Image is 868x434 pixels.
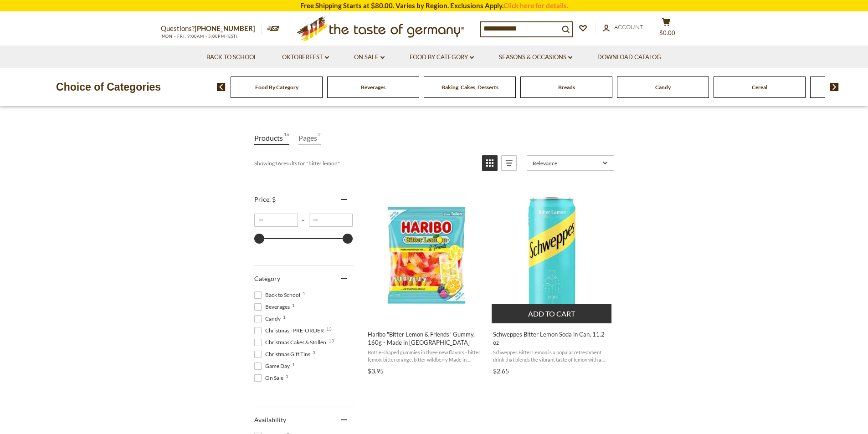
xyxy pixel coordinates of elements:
[298,132,321,145] a: View Pages Tab
[217,83,226,91] img: previous arrow
[254,350,313,358] span: Christmas Gift Tins
[329,338,334,343] span: 13
[354,52,385,62] a: On Sale
[254,416,286,424] span: Availability
[298,217,309,224] span: –
[254,275,280,282] span: Category
[501,155,517,171] a: View list mode
[558,84,575,91] a: Breads
[284,132,289,144] span: 16
[283,315,286,319] span: 1
[482,155,498,171] a: View grid mode
[254,303,293,311] span: Beverages
[492,195,612,316] img: Schweppes Bitter Lemon Soda in Can, 11.2 oz
[292,303,295,307] span: 1
[368,330,486,347] span: Haribo "Bitter Lemon & Friends” Gummy, 160g - Made in [GEOGRAPHIC_DATA]
[286,374,288,378] span: 1
[254,338,329,347] span: Christmas Cakes & Stollen
[254,374,286,382] span: On Sale
[254,315,283,323] span: Candy
[254,132,289,145] a: View Products Tab
[597,52,661,62] a: Download Catalog
[254,291,303,299] span: Back to School
[303,291,305,296] span: 1
[493,330,611,347] span: Schweppes Bitter Lemon Soda in Can, 11.2 oz
[313,350,315,355] span: 3
[499,52,572,62] a: Seasons & Occasions
[361,84,385,91] a: Beverages
[206,52,257,62] a: Back to School
[614,23,643,31] span: Account
[309,214,353,227] input: Maximum value
[254,362,293,370] span: Game Day
[161,34,238,39] span: MON - FRI, 9:00AM - 5:00PM (EST)
[368,367,384,375] span: $3.95
[442,84,498,91] a: Baking, Cakes, Desserts
[410,52,474,62] a: Food By Category
[655,84,671,91] a: Candy
[533,160,600,167] span: Relevance
[653,18,680,41] button: $0.00
[275,160,281,167] b: 16
[269,195,276,203] span: , $
[254,214,298,227] input: Minimum value
[492,304,611,323] button: Add to cart
[527,155,614,171] a: Sort options
[318,132,321,144] span: 2
[752,84,767,91] a: Cereal
[255,84,298,91] a: Food By Category
[659,29,675,36] span: $0.00
[503,1,568,10] a: Click here for details.
[493,349,611,363] span: Schweppes Bitter Lemon is a popular refreshment drink that blends the vibrant taste of lemon with...
[195,24,255,32] a: [PHONE_NUMBER]
[493,367,509,375] span: $2.65
[368,349,486,363] span: Bottle-shaped gummies in three new flavors - bitter lemon, bitter orange, bitter wildberry Made i...
[492,187,612,378] a: Schweppes Bitter Lemon Soda in Can, 11.2 oz
[161,23,262,35] p: Questions?
[366,195,487,316] img: Haribo Bitter Lemon & Friends
[603,22,643,32] a: Account
[830,83,839,91] img: next arrow
[282,52,329,62] a: Oktoberfest
[366,187,487,378] a: Haribo
[254,155,475,171] div: Showing results for " "
[254,195,276,203] span: Price
[326,327,332,331] span: 13
[292,362,295,367] span: 1
[254,327,327,335] span: Christmas - PRE-ORDER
